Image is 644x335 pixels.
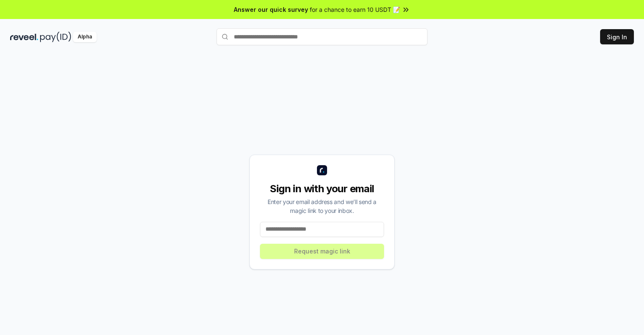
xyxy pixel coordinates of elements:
[310,5,400,14] span: for a chance to earn 10 USDT 📝
[600,29,634,44] button: Sign In
[260,182,384,196] div: Sign in with your email
[234,5,308,14] span: Answer our quick survey
[73,32,97,42] div: Alpha
[10,32,38,42] img: reveel_dark
[260,197,384,215] div: Enter your email address and we’ll send a magic link to your inbox.
[317,165,327,175] img: logo_small
[40,32,71,42] img: pay_id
